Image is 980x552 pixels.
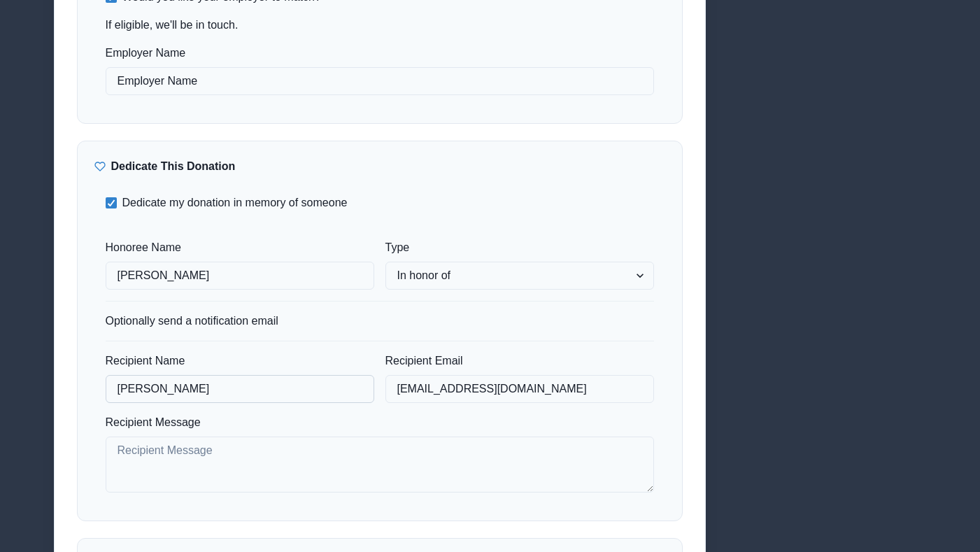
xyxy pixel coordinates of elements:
span: Dedicate my donation in memory of someone [122,194,348,211]
input: Recipient Email [385,375,654,403]
label: Employer Name [106,45,646,62]
input: Recipient Name [106,375,374,403]
input: Honoree Name [106,262,374,290]
label: Recipient Email [385,353,646,369]
p: If eligible, we'll be in touch. [106,6,654,34]
label: Recipient Name [106,353,366,369]
label: Type [385,239,646,256]
label: Honoree Name [106,239,366,256]
label: Recipient Message [106,414,646,431]
input: Employer Name [106,67,654,95]
p: Optionally send a notification email [106,313,654,330]
p: Dedicate This Donation [111,158,236,175]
